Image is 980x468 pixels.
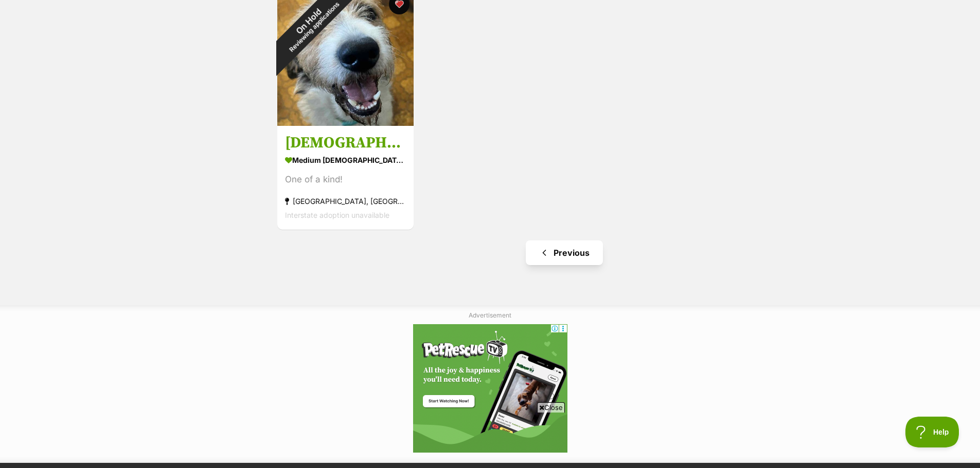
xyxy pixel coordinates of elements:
div: medium [DEMOGRAPHIC_DATA] Dog [285,153,406,168]
span: Interstate adoption unavailable [285,211,389,220]
div: One of a kind! [285,173,406,187]
a: [DEMOGRAPHIC_DATA] medium [DEMOGRAPHIC_DATA] Dog One of a kind! [GEOGRAPHIC_DATA], [GEOGRAPHIC_DA... [277,126,414,230]
span: Reviewing applications [288,1,341,53]
iframe: Advertisement [413,324,567,453]
div: [GEOGRAPHIC_DATA], [GEOGRAPHIC_DATA] [285,195,406,209]
a: Previous page [526,240,603,265]
iframe: Help Scout Beacon - Open [905,417,959,447]
h3: [DEMOGRAPHIC_DATA] [285,134,406,153]
span: Close [537,402,565,413]
nav: Pagination [276,240,853,265]
iframe: Advertisement [303,417,678,463]
a: On HoldReviewing applications [277,118,414,128]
